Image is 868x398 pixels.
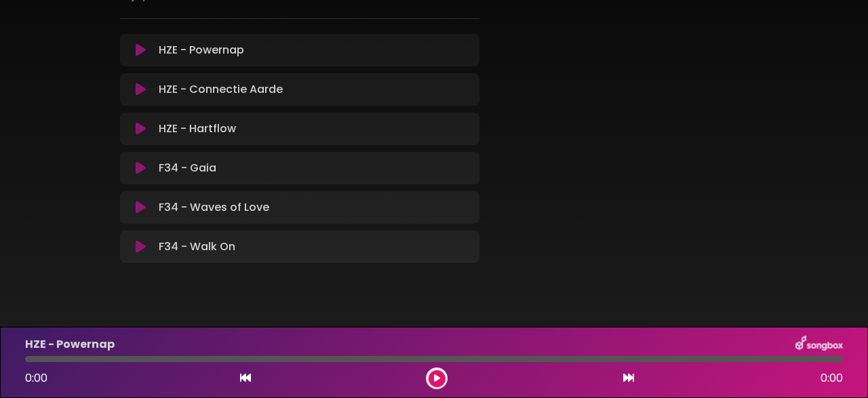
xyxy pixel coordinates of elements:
[159,42,244,58] p: HZE - Powernap
[159,199,269,216] p: F34 - Waves of Love
[159,239,235,255] p: F34 - Walk On
[159,160,216,176] p: F34 - Gaia
[159,121,236,137] p: HZE - Hartflow
[159,81,283,98] p: HZE - Connectie Aarde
